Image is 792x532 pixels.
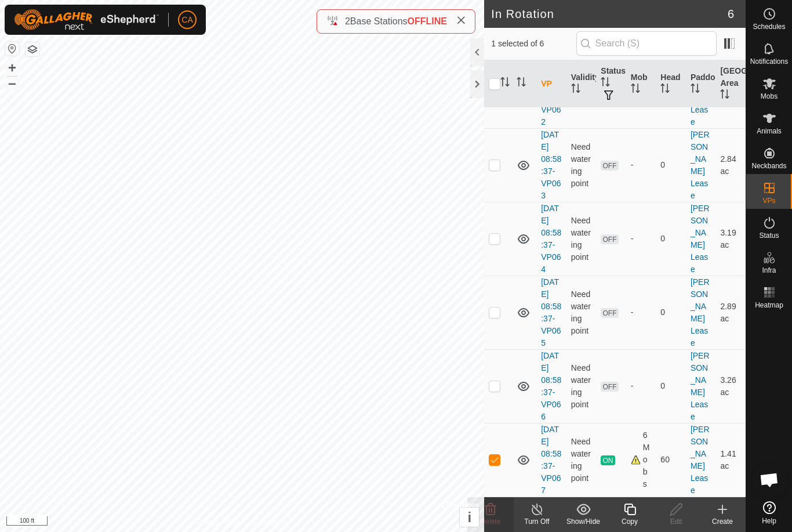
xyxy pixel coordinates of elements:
button: Map Layers [26,42,39,56]
th: Validity [566,60,597,108]
span: Heatmap [755,302,783,309]
td: Need watering point [566,128,597,202]
span: 6 [728,5,734,23]
a: [DATE] 08:58:37-VP062 [541,56,561,126]
a: Help [746,497,792,529]
div: Copy [606,516,653,527]
p-sorticon: Activate to sort [571,85,580,95]
a: [DATE] 08:58:37-VP064 [541,204,561,274]
a: Privacy Policy [197,517,240,527]
a: [PERSON_NAME] Lease [691,130,710,200]
th: Paddock [686,60,716,108]
a: Contact Us [253,517,288,527]
p-sorticon: Activate to sort [500,79,510,88]
td: 0 [656,128,686,202]
span: Infra [762,267,776,274]
p-sorticon: Activate to sort [601,79,610,88]
span: i [467,509,471,525]
span: Schedules [753,23,785,30]
span: 2 [345,16,350,26]
span: Base Stations [350,16,408,26]
td: 2.84 ac [715,128,746,202]
p-sorticon: Activate to sort [660,85,670,95]
td: Need watering point [566,276,597,349]
th: Mob [626,60,656,108]
a: [DATE] 08:58:37-VP066 [541,351,561,421]
span: OFF [601,234,618,244]
input: Search (S) [576,31,717,56]
th: Head [656,60,686,108]
span: OFFLINE [408,16,447,26]
img: Gallagher Logo [14,9,159,30]
td: Need watering point [566,349,597,423]
td: 0 [656,202,686,276]
div: - [631,380,652,392]
div: Open chat [752,462,787,497]
span: OFF [601,308,618,318]
td: 0 [656,349,686,423]
a: [PERSON_NAME] Lease [691,56,710,126]
span: Delete [481,517,501,526]
th: [GEOGRAPHIC_DATA] Area [715,60,746,108]
div: Edit [653,516,699,527]
a: [PERSON_NAME] Lease [691,204,710,274]
div: Create [699,516,746,527]
div: 6 Mobs [631,429,652,490]
span: Animals [757,128,782,135]
span: 1 selected of 6 [491,38,576,50]
td: 1.41 ac [715,423,746,497]
a: [DATE] 08:58:37-VP063 [541,130,561,200]
div: Turn Off [514,516,560,527]
th: VP [536,60,566,108]
td: 3.26 ac [715,349,746,423]
div: - [631,233,652,245]
span: OFF [601,161,618,171]
td: 0 [656,276,686,349]
a: [PERSON_NAME] Lease [691,277,710,348]
button: + [5,61,19,75]
a: [DATE] 08:58:37-VP067 [541,425,561,495]
span: Neckbands [751,162,786,169]
p-sorticon: Activate to sort [720,91,729,100]
span: ON [601,455,615,465]
span: Status [759,232,779,239]
td: 3.19 ac [715,202,746,276]
button: – [5,76,19,90]
div: - [631,306,652,319]
span: Notifications [750,58,788,65]
span: CA [181,14,192,26]
a: [PERSON_NAME] Lease [691,351,710,421]
h2: In Rotation [491,7,728,21]
span: OFF [601,382,618,392]
a: [PERSON_NAME] Lease [691,425,710,495]
span: Help [762,517,776,524]
p-sorticon: Activate to sort [631,85,640,95]
p-sorticon: Activate to sort [517,79,526,88]
button: i [460,508,479,527]
td: 2.89 ac [715,276,746,349]
div: Show/Hide [560,516,606,527]
span: VPs [762,197,775,204]
div: - [631,159,652,171]
th: Status [596,60,626,108]
td: Need watering point [566,202,597,276]
a: [DATE] 08:58:37-VP065 [541,277,561,348]
td: 60 [656,423,686,497]
button: Reset Map [5,42,19,56]
p-sorticon: Activate to sort [691,85,700,95]
td: Need watering point [566,423,597,497]
span: Mobs [761,93,778,100]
